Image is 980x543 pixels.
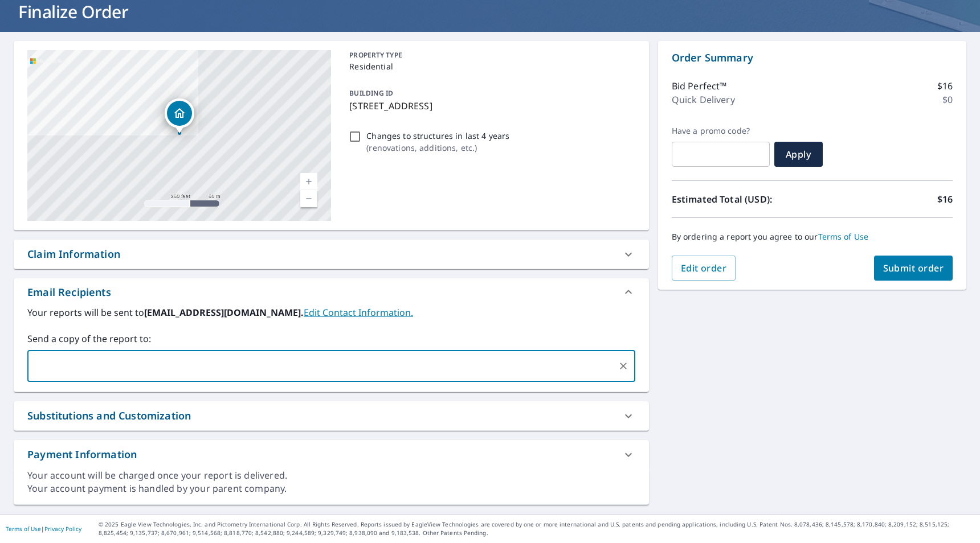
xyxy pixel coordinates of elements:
button: Apply [774,142,823,167]
a: Terms of Use [6,525,41,533]
span: Apply [783,148,814,161]
label: Send a copy of the report to: [27,332,635,345]
button: Submit order [874,256,953,281]
b: [EMAIL_ADDRESS][DOMAIN_NAME]. [144,306,304,319]
p: Residential [349,60,630,72]
p: $16 [937,192,953,206]
div: Payment Information [27,447,137,462]
div: Claim Information [14,240,649,269]
a: EditContactInfo [304,306,413,319]
div: Substitutions and Customization [27,408,191,423]
div: Claim Information [27,246,120,262]
button: Clear [615,358,631,374]
p: [STREET_ADDRESS] [349,99,630,113]
div: Email Recipients [27,285,111,300]
label: Have a promo code? [672,126,770,136]
span: Edit order [681,262,727,274]
p: PROPERTY TYPE [349,50,630,60]
a: Terms of Use [818,231,869,242]
p: BUILDING ID [349,88,393,98]
a: Current Level 17, Zoom In [300,173,317,190]
a: Current Level 17, Zoom Out [300,190,317,207]
div: Dropped pin, building 1, Residential property, 250 Valleyfield Ln Southern Pines, NC 28387 [165,98,194,134]
div: Your account payment is handled by your parent company. [27,482,635,495]
p: ( renovations, additions, etc. ) [366,142,509,154]
p: $16 [937,79,953,93]
p: | [6,525,81,532]
a: Privacy Policy [44,525,81,533]
div: Email Recipients [14,278,649,306]
p: Changes to structures in last 4 years [366,130,509,142]
p: $0 [942,93,953,106]
span: Submit order [883,262,944,274]
label: Your reports will be sent to [27,306,635,319]
button: Edit order [672,256,736,281]
p: Quick Delivery [672,93,735,106]
p: Bid Perfect™ [672,79,727,93]
div: Payment Information [14,440,649,469]
div: Your account will be charged once your report is delivered. [27,469,635,482]
p: Order Summary [672,50,953,65]
p: © 2025 Eagle View Technologies, Inc. and Pictometry International Corp. All Rights Reserved. Repo... [99,520,974,537]
p: Estimated Total (USD): [672,192,812,206]
div: Substitutions and Customization [14,401,649,430]
p: By ordering a report you agree to our [672,232,953,242]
